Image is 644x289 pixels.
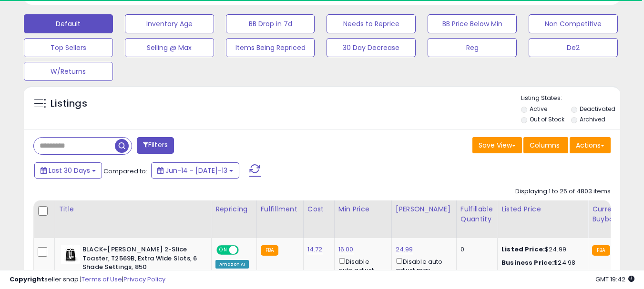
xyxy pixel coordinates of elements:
[123,275,165,284] a: Privacy Policy
[226,38,315,57] button: Items Being Repriced
[338,245,354,254] a: 16.00
[24,38,113,57] button: Top Sellers
[24,14,113,33] button: Default
[125,38,214,57] button: Selling @ Max
[580,105,615,113] label: Deactivated
[530,115,564,123] label: Out of Stock
[137,137,174,154] button: Filters
[151,162,239,179] button: Jun-14 - [DATE]-13
[237,246,253,254] span: OFF
[501,258,554,267] b: Business Price:
[217,246,229,254] span: ON
[460,204,493,224] div: Fulfillable Quantity
[10,275,44,284] strong: Copyright
[49,166,90,175] span: Last 30 Days
[215,260,249,269] div: Amazon AI
[501,204,584,214] div: Listed Price
[24,62,113,81] button: W/Returns
[261,204,299,214] div: Fulfillment
[515,187,611,196] div: Displaying 1 to 25 of 4803 items
[61,245,80,264] img: 31n2RYzJIbL._SL40_.jpg
[396,204,452,214] div: [PERSON_NAME]
[530,105,547,113] label: Active
[580,115,605,123] label: Archived
[59,204,207,214] div: Title
[327,38,416,57] button: 30 Day Decrease
[570,137,611,153] button: Actions
[530,140,560,150] span: Columns
[103,167,147,176] span: Compared to:
[215,204,253,214] div: Repricing
[82,275,122,284] a: Terms of Use
[592,204,641,224] div: Current Buybox Price
[338,204,388,214] div: Min Price
[226,14,315,33] button: BB Drop in 7d
[261,245,278,256] small: FBA
[529,14,618,33] button: Non Competitive
[307,204,330,214] div: Cost
[428,38,517,57] button: Reg
[523,137,568,153] button: Columns
[428,14,517,33] button: BB Price Below Min
[396,256,449,275] div: Disable auto adjust max
[165,166,227,175] span: Jun-14 - [DATE]-13
[51,97,87,110] h5: Listings
[327,14,416,33] button: Needs to Reprice
[472,137,522,153] button: Save View
[34,162,102,179] button: Last 30 Days
[592,245,610,256] small: FBA
[10,275,165,284] div: seller snap | |
[501,245,581,254] div: $24.99
[338,256,384,284] div: Disable auto adjust min
[595,275,634,284] span: 2025-08-13 19:42 GMT
[521,94,620,103] p: Listing States:
[501,259,581,267] div: $24.98
[529,38,618,57] button: De2
[396,245,413,254] a: 24.99
[460,245,490,254] div: 0
[501,245,545,254] b: Listed Price:
[125,14,214,33] button: Inventory Age
[307,245,323,254] a: 14.72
